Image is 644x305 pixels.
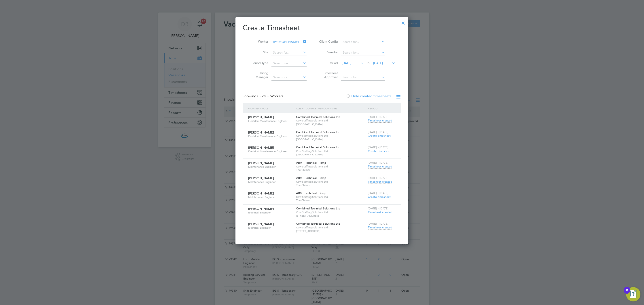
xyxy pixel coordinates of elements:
h2: Create Timesheet [243,23,401,33]
span: [DATE] - [DATE] [368,115,388,119]
div: Showing [243,94,284,99]
span: Cbw Staffing Solutions Ltd [296,226,366,229]
span: Cbw Staffing Solutions Ltd [296,165,366,168]
button: Open Resource Center, 9 new notifications [626,287,640,301]
span: [PERSON_NAME] [248,161,274,165]
span: [DATE] [342,61,351,65]
span: 03 Workers [257,94,283,98]
span: Maintenance Engineer [248,165,293,169]
input: Search for... [271,74,307,81]
input: Search for... [341,50,385,56]
label: Hide created timesheets [346,94,391,98]
span: ABM - Technical : Temp [296,161,326,165]
span: Cbw Staffing Solutions Ltd [296,180,366,184]
label: Hiring Manager [248,71,268,79]
span: Timesheet created [368,210,392,214]
span: The Chimes [296,168,366,172]
span: [GEOGRAPHIC_DATA] [296,122,366,126]
span: Cbw Staffing Solutions Ltd [296,211,366,214]
span: Cbw Staffing Solutions Ltd [296,134,366,138]
label: Site [248,50,268,54]
span: [GEOGRAPHIC_DATA] [296,153,366,156]
label: Period [318,61,338,65]
label: Worker [248,40,268,44]
label: Vendor [318,50,338,54]
span: Timesheet created [368,226,392,230]
span: Combined Technical Solutions Ltd [296,130,340,134]
span: Electrical Maintenance Engineer [248,134,293,138]
span: 03 of [257,94,265,98]
label: Period Type [248,61,268,65]
div: Period [367,103,397,113]
span: Cbw Staffing Solutions Ltd [296,195,366,199]
span: Combined Technical Solutions Ltd [296,145,340,149]
span: Electrical Maintenance Engineer [248,119,293,123]
span: Timesheet created [368,180,392,184]
span: [DATE] - [DATE] [368,130,388,134]
span: Maintenance Engineer [248,195,293,199]
span: [PERSON_NAME] [248,222,274,226]
input: Search for... [271,39,307,45]
span: [DATE] - [DATE] [368,161,388,165]
input: Search for... [271,50,307,56]
span: Combined Technical Solutions Ltd [296,115,340,119]
span: Cbw Staffing Solutions Ltd [296,119,366,122]
span: Electrical Maintenance Engineer [248,150,293,153]
span: Combined Technical Solutions Ltd [296,207,340,210]
span: [PERSON_NAME] [248,130,274,134]
input: Search for... [341,39,385,45]
span: The Chimes [296,183,366,187]
span: Create timesheet [368,195,391,199]
span: Create timesheet [368,134,391,138]
div: 9 [626,290,628,296]
label: Client Config [318,40,338,44]
div: Client Config / Vendor / Site [295,103,367,113]
span: [DATE] [373,61,383,65]
span: [DATE] - [DATE] [368,176,388,180]
span: Electrical Engineer [248,211,293,214]
span: Timesheet created [368,165,392,169]
div: Worker / Role [247,103,295,113]
span: Create timesheet [368,149,391,153]
span: Cbw Staffing Solutions Ltd [296,149,366,153]
span: [DATE] - [DATE] [368,222,388,226]
span: [DATE] - [DATE] [368,191,388,195]
span: ABM - Technical : Temp [296,191,326,195]
span: [DATE] - [DATE] [368,207,388,210]
span: ABM - Technical : Temp [296,176,326,180]
span: [STREET_ADDRESS] [296,214,366,217]
span: To [365,60,371,66]
input: Select one [271,60,307,67]
span: Combined Technical Solutions Ltd [296,222,340,226]
span: [PERSON_NAME] [248,207,274,211]
span: [PERSON_NAME] [248,191,274,195]
input: Search for... [341,74,385,81]
span: [GEOGRAPHIC_DATA] [296,138,366,141]
span: Electrical Engineer [248,226,293,230]
label: Timesheet Approver [318,71,338,79]
span: [STREET_ADDRESS] [296,229,366,233]
span: [PERSON_NAME] [248,146,274,150]
span: [PERSON_NAME] [248,176,274,180]
span: [DATE] - [DATE] [368,145,388,149]
span: [PERSON_NAME] [248,115,274,119]
span: Maintenance Engineer [248,180,293,184]
span: Timesheet created [368,119,392,123]
span: The Chimes [296,198,366,202]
